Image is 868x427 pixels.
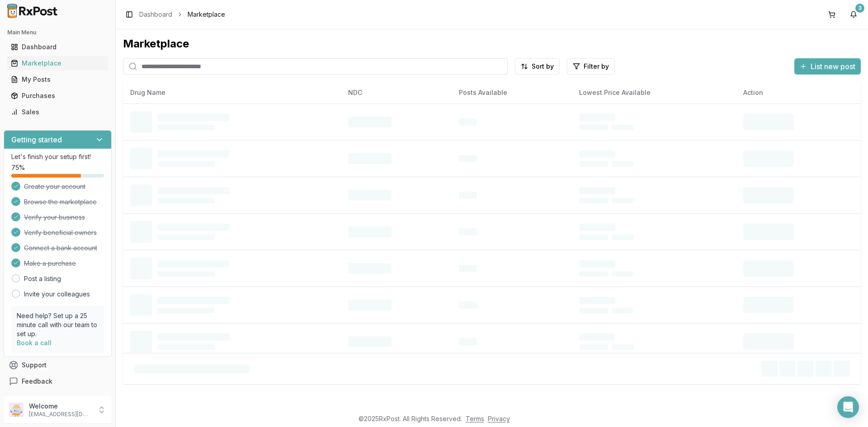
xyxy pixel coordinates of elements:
[4,89,112,103] button: Purchases
[24,182,85,191] span: Create your account
[24,228,97,237] span: Verify beneficial owners
[515,58,560,75] button: Sort by
[11,75,104,84] div: My Posts
[4,56,112,70] button: Marketplace
[24,290,90,299] a: Invite your colleagues
[4,105,112,119] button: Sales
[24,259,76,268] span: Make a purchase
[24,274,61,283] a: Post a listing
[24,213,85,222] span: Verify your business
[846,7,861,22] button: 3
[4,4,61,18] img: RxPost Logo
[7,104,108,120] a: Sales
[794,63,861,72] a: List new post
[123,82,341,103] th: Drug Name
[11,91,104,100] div: Purchases
[7,88,108,104] a: Purchases
[11,152,104,161] p: Let's finish your setup first!
[9,403,24,417] img: User avatar
[139,10,172,19] a: Dashboard
[29,411,92,418] p: [EMAIL_ADDRESS][DOMAIN_NAME]
[4,72,112,87] button: My Posts
[488,415,510,422] a: Privacy
[7,29,108,36] h2: Main Menu
[29,402,92,411] p: Welcome
[7,55,108,71] a: Marketplace
[17,311,99,338] p: Need help? Set up a 25 minute call with our team to set up.
[11,163,25,172] span: 75 %
[341,82,452,103] th: NDC
[4,373,112,389] button: Feedback
[11,42,104,52] div: Dashboard
[572,82,736,103] th: Lowest Price Available
[11,108,104,117] div: Sales
[11,59,104,68] div: Marketplace
[139,10,225,19] nav: breadcrumb
[22,377,52,386] span: Feedback
[736,82,861,103] th: Action
[24,197,97,206] span: Browse the marketplace
[452,82,572,103] th: Posts Available
[7,39,108,55] a: Dashboard
[466,415,484,422] a: Terms
[24,244,97,253] span: Connect a bank account
[584,62,609,71] span: Filter by
[188,10,225,19] span: Marketplace
[532,62,554,71] span: Sort by
[11,134,62,145] h3: Getting started
[17,339,52,347] a: Book a call
[837,396,859,418] div: Open Intercom Messenger
[123,37,861,51] div: Marketplace
[567,58,615,75] button: Filter by
[794,58,861,75] button: List new post
[4,40,112,54] button: Dashboard
[4,357,112,373] button: Support
[7,71,108,88] a: My Posts
[811,61,855,72] span: List new post
[855,4,864,13] div: 3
